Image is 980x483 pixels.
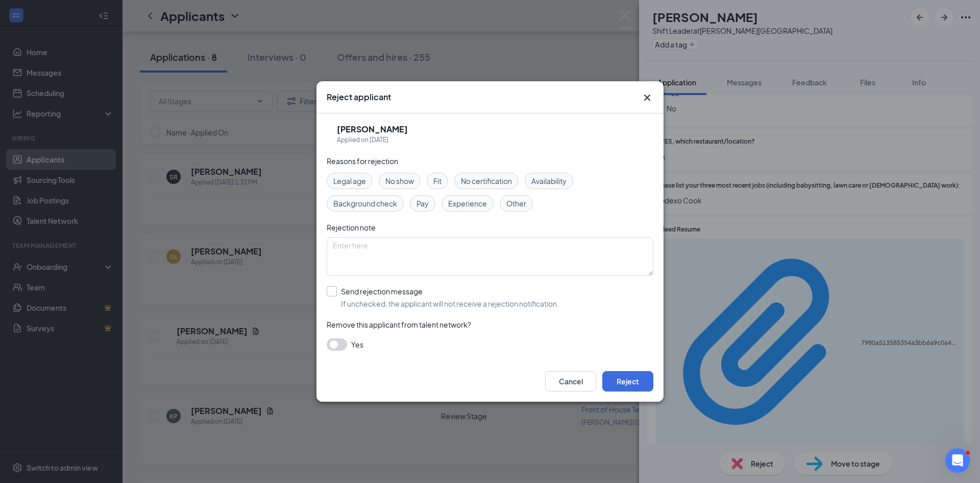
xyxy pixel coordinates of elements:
[337,124,408,135] h5: [PERSON_NAME]
[327,320,471,329] span: Remove this applicant from talent network?
[333,175,366,187] span: Legal age
[327,223,376,232] span: Rejection note
[333,198,397,209] span: Background check
[545,371,596,392] button: Cancel
[385,175,414,187] span: No show
[337,135,408,145] div: Applied on [DATE]
[602,371,653,392] button: Reject
[416,198,429,209] span: Pay
[448,198,487,209] span: Experience
[461,175,512,187] span: No certification
[351,338,363,351] span: Yes
[506,198,526,209] span: Other
[327,156,398,166] span: Reasons for rejection
[945,448,970,473] iframe: Intercom live chat
[641,91,653,104] svg: Cross
[531,175,567,187] span: Availability
[641,91,653,104] button: Close
[433,175,442,187] span: Fit
[327,91,391,103] h3: Reject applicant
